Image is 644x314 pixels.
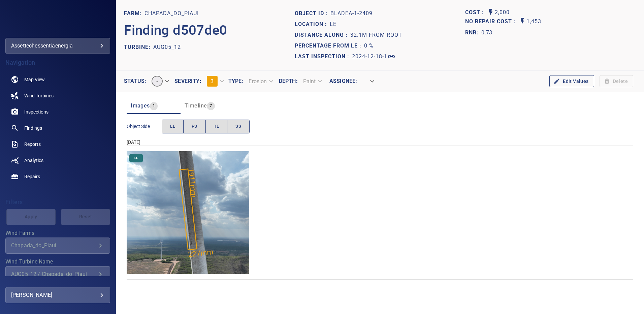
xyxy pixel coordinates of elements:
div: Chapada_do_Piaui [11,242,96,249]
div: 3 [201,73,228,89]
a: analytics noActive [5,152,110,168]
span: Analytics [24,157,43,164]
span: - [152,78,162,85]
label: Type : [228,78,244,84]
img: assettechessentiaenergia-logo [24,13,92,27]
label: Status : [124,78,146,84]
a: repairs noActive [5,168,110,185]
span: Reports [24,141,41,148]
button: SS [227,120,250,133]
a: inspections noActive [5,104,110,120]
span: TE [214,123,219,130]
div: Wind Farms [5,238,110,254]
span: The base labour and equipment costs to repair the finding. Does not include the loss of productio... [465,8,487,17]
label: Wind Turbine Name [5,259,110,264]
h4: Navigation [5,59,110,66]
span: The ratio of the additional incurred cost of repair in 1 year and the cost of repairing today. Fi... [465,27,492,38]
label: Wind Farms [5,230,110,236]
p: Location : [295,20,330,28]
p: 2,000 [495,8,510,17]
button: LE [162,120,184,133]
div: AUG05_12 / Chapada_do_Piaui [11,271,96,277]
div: assettechessentiaenergia [5,38,110,54]
p: 0 % [364,42,374,50]
span: PS [192,123,197,130]
p: 32.1m from root [350,31,402,39]
p: Distance along : [295,31,350,39]
label: Depth : [279,78,298,84]
p: Object ID : [295,9,330,18]
img: Chapada_do_Piaui/AUG05_12/2024-12-18-1/2024-12-18-1/image10wp10.jpg [127,151,249,274]
span: 1 [150,102,158,110]
a: 2024-12-18-1 [352,53,395,61]
p: 1,453 [526,17,541,26]
a: findings noActive [5,120,110,136]
div: assettechessentiaenergia [11,40,104,51]
svg: Auto Cost [487,8,495,16]
p: bladeA-1-2409 [330,9,373,18]
p: LE [330,20,336,28]
span: Repairs [24,173,40,180]
span: Inspections [24,108,49,115]
h4: Filters [5,199,110,206]
span: LE [130,156,142,160]
span: SS [235,123,241,130]
h1: Cost : [465,9,487,16]
p: Chapada_do_Piaui [144,9,199,18]
span: Timeline [185,102,207,109]
span: Wind Turbines [24,92,54,99]
p: AUG05_12 [153,43,181,51]
button: PS [183,120,206,133]
div: Wind Turbine Name [5,266,110,282]
div: Paint [298,75,327,87]
p: Finding d507de0 [124,20,227,40]
span: Object Side [127,123,162,130]
div: - [146,73,173,89]
span: 3 [211,78,214,85]
button: Edit Values [549,75,594,88]
div: [PERSON_NAME] [11,290,104,301]
a: reports noActive [5,136,110,152]
p: 0.73 [481,29,492,37]
p: 2024-12-18-1 [352,53,387,61]
span: Projected additional costs incurred by waiting 1 year to repair. This is a function of possible i... [465,17,518,26]
label: Severity : [174,78,201,84]
div: [DATE] [127,139,633,146]
span: 7 [207,102,215,110]
p: TURBINE: [124,43,153,51]
span: Images [131,102,150,109]
a: map noActive [5,71,110,88]
p: Percentage from LE : [295,42,364,50]
p: FARM: [124,9,144,18]
svg: Auto No Repair Cost [518,17,526,25]
h1: No Repair Cost : [465,19,518,25]
div: ​ [357,75,379,87]
h1: RNR: [465,29,481,37]
a: windturbines noActive [5,88,110,104]
span: LE [170,123,175,130]
span: Map View [24,76,45,83]
div: objectSide [162,120,250,133]
button: TE [205,120,228,133]
span: Findings [24,125,42,131]
label: Assignee : [329,78,357,84]
p: Last Inspection : [295,53,352,61]
div: Erosion [243,75,278,87]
